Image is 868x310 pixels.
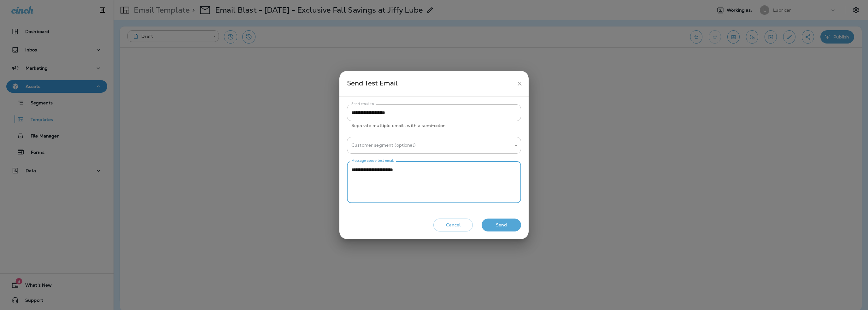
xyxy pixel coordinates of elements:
[482,219,521,231] button: Send
[351,122,517,129] p: Separate multiple emails with a semi-colon
[351,158,394,163] label: Message above test email
[513,143,519,149] button: Open
[351,102,374,106] label: Send email to
[514,78,525,90] button: close
[433,219,473,231] button: Cancel
[347,78,514,90] div: Send Test Email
